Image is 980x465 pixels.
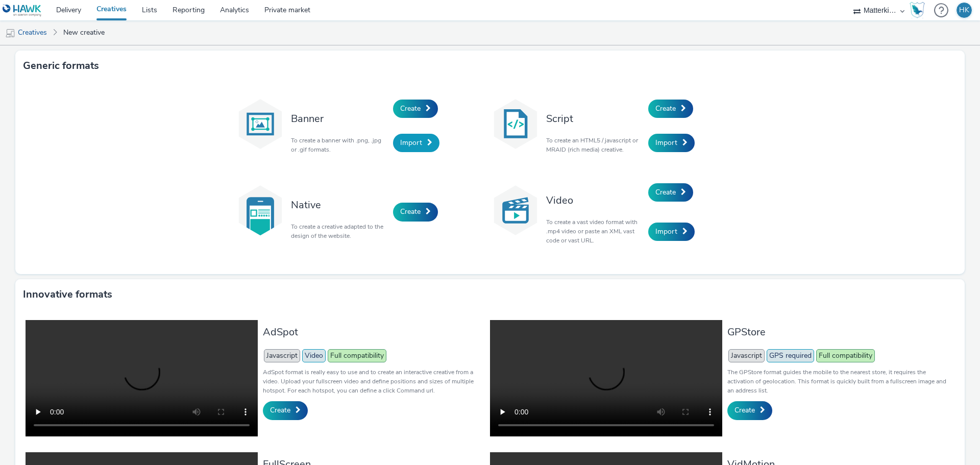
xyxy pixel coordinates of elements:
[490,99,541,150] img: code.svg
[23,287,112,302] h3: Innovative formats
[910,2,925,18] img: Hawk Academy
[264,349,300,362] span: Javascript
[5,28,15,38] img: mobile
[3,4,42,17] img: undefined Logo
[393,100,438,118] a: Create
[546,217,643,245] p: To create a vast video format with .mp4 video or paste an XML vast code or vast URL.
[270,405,290,415] span: Create
[263,325,485,339] h3: AdSpot
[767,349,814,362] span: GPS required
[546,136,643,154] p: To create an HTML5 / javascript or MRAID (rich media) creative.
[235,185,286,236] img: native.svg
[291,198,388,212] h3: Native
[546,193,643,207] h3: Video
[58,20,110,45] a: New creative
[734,405,755,415] span: Create
[910,2,929,18] a: Hawk Academy
[727,325,949,339] h3: GPStore
[400,104,421,113] span: Create
[23,58,99,74] h3: Generic formats
[648,134,695,152] a: Import
[728,349,765,362] span: Javascript
[816,349,875,362] span: Full compatibility
[655,187,676,197] span: Create
[648,100,693,118] a: Create
[263,401,308,420] a: Create
[655,138,677,148] span: Import
[655,104,676,113] span: Create
[393,203,438,221] a: Create
[291,222,388,240] p: To create a creative adapted to the design of the website.
[727,401,772,420] a: Create
[393,134,439,152] a: Import
[648,183,693,202] a: Create
[302,349,326,362] span: Video
[400,138,422,148] span: Import
[959,3,969,18] div: HK
[263,368,485,395] p: AdSpot format is really easy to use and to create an interactive creative from a video. Upload yo...
[400,207,421,216] span: Create
[490,185,541,236] img: video.svg
[727,368,949,395] p: The GPStore format guides the mobile to the nearest store, it requires the activation of geolocat...
[328,349,386,362] span: Full compatibility
[546,112,643,126] h3: Script
[235,99,286,150] img: banner.svg
[655,227,677,236] span: Import
[291,136,388,154] p: To create a banner with .png, .jpg or .gif formats.
[648,223,695,241] a: Import
[291,112,388,126] h3: Banner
